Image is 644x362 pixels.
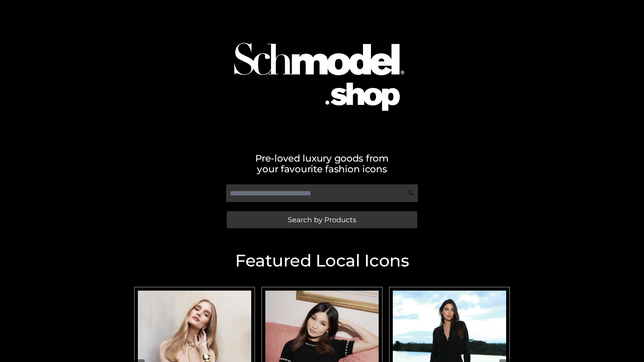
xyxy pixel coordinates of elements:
h2: Pre-loved luxury goods from your favourite fashion icons [131,153,513,174]
img: Search Icon [408,190,415,196]
a: Search by Products [227,211,417,228]
h2: Featured Local Icons​ [131,252,513,269]
span: Search by Products [288,216,356,223]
